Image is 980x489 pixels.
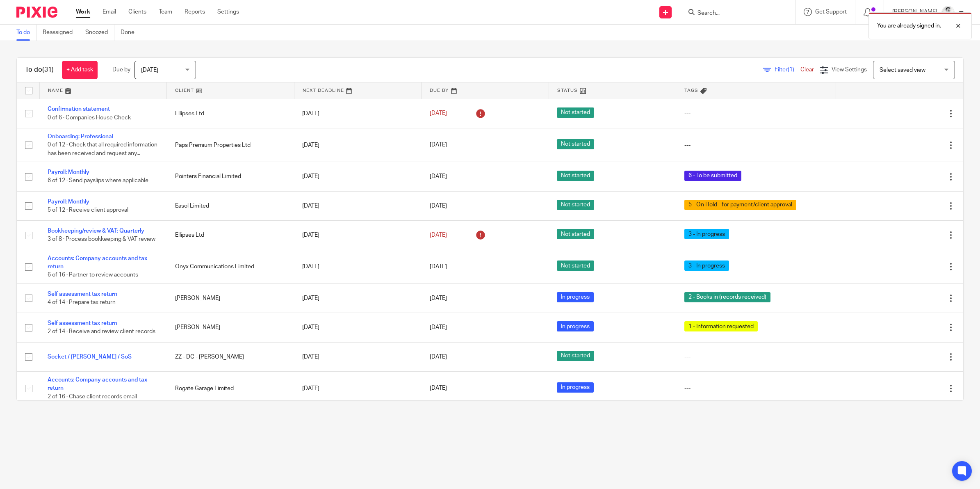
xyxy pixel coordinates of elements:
img: Dave_2025.jpg [941,6,955,19]
span: Tags [684,88,698,93]
span: (31) [42,66,54,73]
td: ZZ - DC - [PERSON_NAME] [167,342,294,371]
a: Team [159,8,172,16]
td: [DATE] [294,250,422,283]
span: 3 - In progress [684,260,729,271]
span: [DATE] [430,354,447,360]
span: 2 of 14 · Receive and review client records [48,329,155,335]
td: Ellipses Ltd [167,221,294,250]
td: Ellipses Ltd [167,99,294,128]
span: Not started [557,107,594,118]
span: [DATE] [430,386,447,391]
span: [DATE] [430,295,447,301]
a: Payroll: Monthly [48,199,89,205]
a: Socket / [PERSON_NAME] / SoS [48,354,132,360]
span: [DATE] [430,203,447,209]
a: Accounts: Company accounts and tax return [48,377,147,391]
span: Not started [557,171,594,181]
span: 6 of 16 · Partner to review accounts [48,272,138,278]
span: [DATE] [141,67,158,73]
td: [DATE] [294,128,422,162]
span: 2 - Books in (records received) [684,292,770,302]
a: Onboarding: Professional [48,134,113,139]
a: To do [16,25,36,41]
span: 6 of 12 · Send payslips where applicable [48,178,148,184]
span: View Settings [832,67,867,73]
td: [DATE] [294,342,422,371]
a: Clear [800,67,814,73]
a: Reassigned [43,25,79,41]
img: Pixie [16,7,57,18]
span: 0 of 12 · Check that all required information has been received and request any... [48,142,157,157]
td: [DATE] [294,221,422,250]
a: Snoozed [85,25,114,41]
td: Easol Limited [167,191,294,220]
td: Rogate Garage Limited [167,372,294,405]
td: [DATE] [294,372,422,405]
td: [PERSON_NAME] [167,313,294,342]
div: --- [684,110,828,118]
span: 0 of 6 · Companies House Check [48,115,131,121]
a: Settings [217,8,239,16]
span: 3 of 8 · Process bookkeeping & VAT review [48,237,155,242]
span: (1) [788,67,794,73]
span: 3 - In progress [684,229,729,239]
span: 1 - Information requested [684,321,758,331]
span: Not started [557,200,594,210]
span: [DATE] [430,264,447,270]
span: [DATE] [430,142,447,148]
td: Onyx Communications Limited [167,250,294,283]
p: You are already signed in. [877,22,941,30]
a: Self assessment tax return [48,291,117,297]
span: Not started [557,351,594,361]
a: Email [103,8,116,16]
span: Not started [557,139,594,149]
p: Due by [112,66,130,74]
a: Work [76,8,90,16]
td: [PERSON_NAME] [167,283,294,313]
span: Select saved view [880,67,925,73]
span: 2 of 16 · Chase client records email [48,394,137,400]
div: --- [684,384,828,393]
td: [DATE] [294,99,422,128]
td: [DATE] [294,313,422,342]
span: [DATE] [430,111,447,117]
td: [DATE] [294,283,422,313]
span: 4 of 14 · Prepare tax return [48,299,116,305]
div: --- [684,353,828,361]
td: Paps Premium Properties Ltd [167,128,294,162]
td: Pointers Financial Limited [167,162,294,191]
a: Self assessment tax return [48,320,117,326]
div: --- [684,141,828,149]
span: Not started [557,229,594,239]
h1: To do [25,66,54,74]
span: In progress [557,292,594,302]
a: Bookkeeping/review & VAT: Quarterly [48,228,144,234]
span: 6 - To be submitted [684,171,741,181]
span: 5 of 12 · Receive client approval [48,207,128,213]
a: Done [121,25,141,41]
span: [DATE] [430,324,447,330]
span: In progress [557,321,594,331]
a: Clients [128,8,146,16]
span: 5 - On Hold - for payment/client approval [684,200,796,210]
a: Confirmation statement [48,106,110,112]
span: Not started [557,260,594,271]
td: [DATE] [294,191,422,220]
a: Payroll: Monthly [48,169,89,175]
span: Filter [775,67,800,73]
span: In progress [557,382,594,393]
a: Accounts: Company accounts and tax return [48,256,147,270]
a: + Add task [62,61,98,79]
td: [DATE] [294,162,422,191]
span: [DATE] [430,232,447,238]
a: Reports [185,8,205,16]
span: [DATE] [430,174,447,180]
